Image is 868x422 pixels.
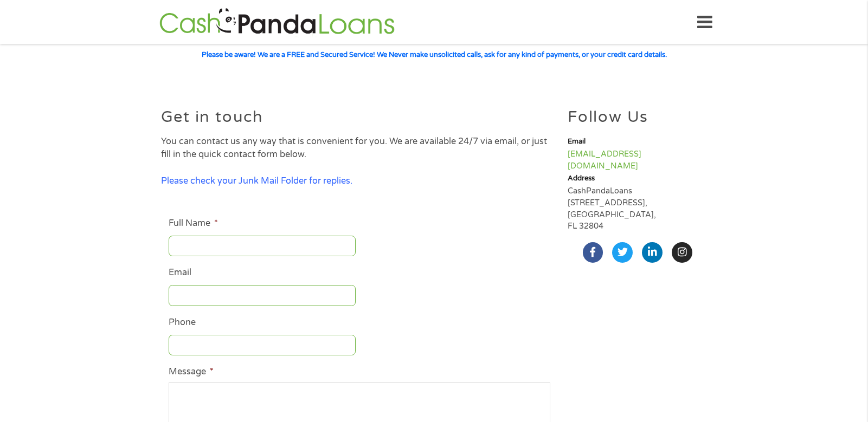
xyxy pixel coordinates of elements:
label: Phone [169,317,196,328]
span: Please check your Junk Mail Folder for replies. [161,176,352,186]
p: CashPandaLoans [STREET_ADDRESS], [GEOGRAPHIC_DATA], FL 32804 [568,185,707,232]
h2: Get in touch [161,109,558,125]
h6: Email [568,137,707,146]
img: GetLoanNow Logo [156,7,398,37]
a: [EMAIL_ADDRESS][DOMAIN_NAME] [568,150,641,171]
label: Full Name [169,218,218,229]
label: Message [169,366,214,378]
h2: Follow Us [568,109,707,125]
h6: Please be aware! We are a FREE and Secured Service! We Never make unsolicited calls, ask for any ... [8,51,861,59]
label: Email [169,267,191,278]
p: You can contact us any way that is convenient for you. We are available 24/7 via email, or just f... [161,135,558,161]
h6: Address [568,174,707,183]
